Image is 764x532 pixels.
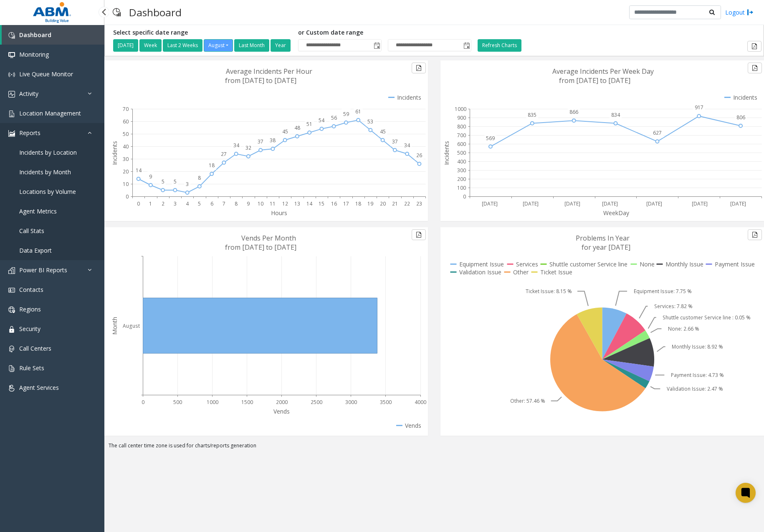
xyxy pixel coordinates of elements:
[221,151,227,158] text: 27
[367,118,373,125] text: 53
[486,135,495,142] text: 569
[747,41,761,52] button: Export to pdf
[113,39,138,52] button: [DATE]
[416,152,422,159] text: 26
[559,76,630,85] text: from [DATE] to [DATE]
[271,39,291,52] button: Year
[457,176,466,183] text: 200
[457,158,466,165] text: 400
[748,229,762,240] button: Export to pdf
[576,233,630,243] text: Problems In Year
[19,384,59,391] span: Agent Services
[186,181,189,188] text: 3
[111,317,119,335] text: Month
[634,288,692,295] text: Equipment Issue: 7.75 %
[113,2,121,23] img: pageIcon
[663,314,751,321] text: Shuttle customer Service line : 0.05 %
[523,200,539,207] text: [DATE]
[8,32,15,39] img: 'icon'
[223,200,225,207] text: 7
[123,118,129,125] text: 60
[8,287,15,294] img: 'icon'
[163,39,202,52] button: Last 2 Weeks
[331,114,337,121] text: 56
[380,399,392,406] text: 3500
[457,114,466,121] text: 900
[443,141,450,165] text: Incidents
[234,39,269,52] button: Last Month
[8,130,15,137] img: 'icon'
[19,188,76,196] span: Locations by Volume
[111,141,119,165] text: Incidents
[8,326,15,333] img: 'icon'
[457,132,466,139] text: 700
[455,105,466,113] text: 1000
[603,209,630,217] text: WeekDay
[748,63,762,73] button: Export to pdf
[137,200,140,207] text: 0
[174,200,177,207] text: 3
[19,50,49,58] span: Monitoring
[226,67,312,76] text: Average Incidents Per Hour
[104,442,764,454] div: The call center time zone is used for charts/reports generation
[611,111,620,118] text: 834
[186,200,189,207] text: 4
[457,141,466,148] text: 600
[294,200,300,207] text: 13
[270,200,276,207] text: 11
[235,200,238,207] text: 8
[668,325,699,332] text: None: 2.66 %
[602,200,618,207] text: [DATE]
[241,233,296,243] text: Vends Per Month
[298,29,471,36] h5: or Custom date range
[8,110,15,117] img: 'icon'
[457,167,466,174] text: 300
[582,243,630,252] text: for year [DATE]
[667,385,723,392] text: Validation Issue: 2.47 %
[510,397,545,404] text: Other: 57.46 %
[569,108,578,115] text: 866
[19,90,38,98] span: Activity
[380,200,386,207] text: 20
[294,124,300,131] text: 48
[19,207,57,215] span: Agent Metrics
[258,138,263,145] text: 37
[747,8,754,17] img: logout
[482,200,498,207] text: [DATE]
[123,105,129,113] text: 70
[463,193,466,200] text: 0
[457,149,466,156] text: 500
[412,63,426,73] button: Export to pdf
[306,120,312,128] text: 51
[125,2,186,23] h3: Dashboard
[19,109,81,117] span: Location Management
[392,200,398,207] text: 21
[343,200,349,207] text: 17
[457,184,466,191] text: 100
[380,128,386,135] text: 45
[19,148,77,156] span: Incidents by Location
[123,143,129,150] text: 40
[457,123,466,130] text: 800
[392,138,398,145] text: 37
[233,142,240,149] text: 34
[343,110,349,118] text: 59
[282,128,288,135] text: 45
[654,303,693,310] text: Services: 7.82 %
[8,267,15,274] img: 'icon'
[209,162,215,169] text: 18
[736,114,745,121] text: 806
[564,200,580,207] text: [DATE]
[8,71,15,78] img: 'icon'
[306,200,313,207] text: 14
[142,399,144,406] text: 0
[149,173,152,180] text: 9
[225,243,296,252] text: from [DATE] to [DATE]
[730,200,746,207] text: [DATE]
[19,246,52,254] span: Data Export
[19,168,71,176] span: Incidents by Month
[270,137,276,144] text: 38
[123,156,129,163] text: 30
[204,39,233,52] button: August
[162,178,164,185] text: 5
